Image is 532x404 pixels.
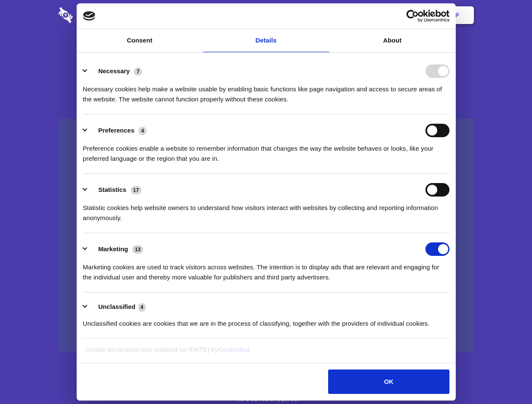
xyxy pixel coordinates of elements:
a: Cookiebot [218,346,250,353]
a: Usercentrics Cookiebot - opens in a new window [376,10,449,22]
img: logo-wordmark-white-trans-d4663122ce5f474addd5e946df7df03e33cb6a1c49d2221995e7729f52c070b2.svg [59,7,131,23]
a: Consent [77,29,203,52]
button: Marketing (13) [83,242,149,256]
div: Unclassified cookies are cookies that we are in the process of classifying, together with the pro... [83,312,449,329]
span: 17 [131,186,142,194]
div: Preference cookies enable a website to remember information that changes the way the website beha... [83,137,449,164]
button: Statistics (17) [83,183,147,197]
label: Statistics [98,186,126,193]
span: 7 [134,67,142,76]
a: Wistia video thumbnail [59,119,474,352]
label: Preferences [98,127,134,134]
div: Marketing cookies are used to track visitors across websites. The intention is to display ads tha... [83,256,449,282]
button: OK [328,369,449,394]
label: Necessary [98,67,130,74]
h4: Auto-redaction of sensitive data, encrypted data sharing and self-destructing private chats. Shar... [59,77,474,104]
span: 4 [139,127,147,135]
a: Contact [342,2,380,28]
label: Marketing [98,245,128,252]
div: Necessary cookies help make a website usable by enabling basic functions like page navigation and... [83,78,449,104]
span: 13 [132,245,143,254]
img: logo [83,11,96,21]
button: Preferences (4) [83,124,152,137]
button: Necessary (7) [83,64,147,78]
iframe: Drift Widget Chat Controller [490,362,522,394]
button: Unclassified (4) [83,302,151,312]
div: Cookie declaration last updated on [DATE] by [79,345,453,361]
a: About [329,29,456,52]
div: Statistic cookies help website owners to understand how visitors interact with websites by collec... [83,197,449,223]
h1: Eliminate Slack Data Loss. [59,38,474,68]
span: 4 [138,303,146,311]
a: Details [203,29,329,52]
a: Pricing [247,2,284,28]
a: Login [382,2,419,28]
